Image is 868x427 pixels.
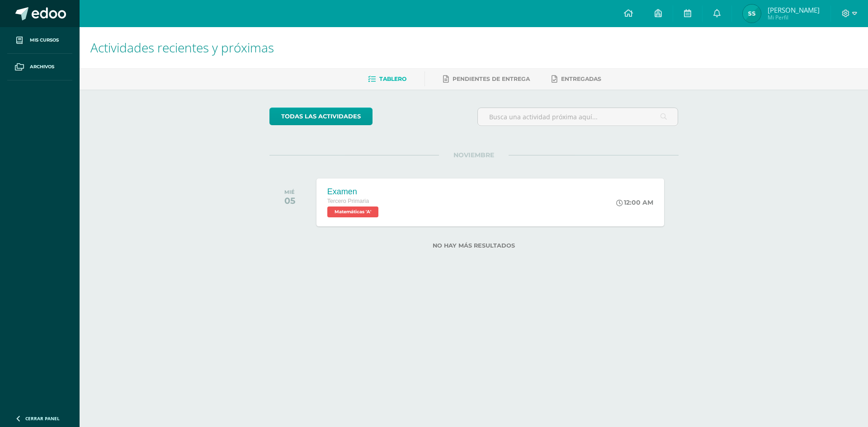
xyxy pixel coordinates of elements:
[443,72,530,86] a: Pendientes de entrega
[327,198,369,204] span: Tercero Primaria
[768,5,820,14] span: [PERSON_NAME]
[478,108,678,126] input: Busca una actividad próxima aquí...
[768,14,820,21] span: Mi Perfil
[284,189,295,195] div: MIÉ
[616,198,653,206] div: 12:00 AM
[439,151,509,159] span: NOVIEMBRE
[269,242,679,249] label: No hay más resultados
[561,75,601,82] span: Entregadas
[368,72,406,86] a: Tablero
[30,37,59,44] span: Mis cursos
[30,63,54,70] span: Archivos
[25,415,60,422] span: Cerrar panel
[90,39,274,56] span: Actividades recientes y próximas
[7,27,72,54] a: Mis cursos
[269,108,373,125] a: todas las Actividades
[7,54,72,80] a: Archivos
[453,75,530,82] span: Pendientes de entrega
[743,5,761,23] img: 9aa8c09d4873c39cffdb712262df7f99.png
[552,72,601,86] a: Entregadas
[379,75,406,82] span: Tablero
[327,206,378,217] span: Matemáticas 'A'
[327,187,381,197] div: Examen
[284,195,295,206] div: 05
